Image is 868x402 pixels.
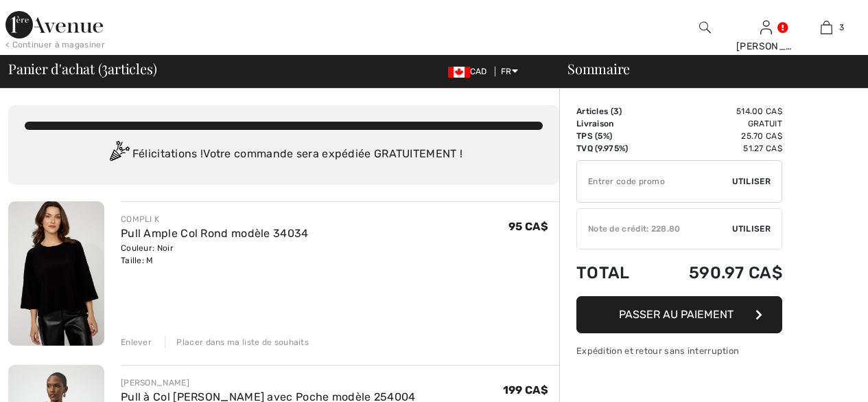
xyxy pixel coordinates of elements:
[577,161,732,202] input: Code promo
[576,130,651,142] td: TPS (5%)
[576,344,782,357] div: Expédition et retour sans interruption
[651,105,782,118] td: 514.00 CA$
[577,223,732,235] div: Note de crédit: 228.80
[165,336,309,348] div: Placer dans ma liste de souhaits
[576,105,651,118] td: Articles ( )
[121,213,309,225] div: COMPLI K
[8,201,104,346] img: Pull Ample Col Rond modèle 34034
[576,118,651,130] td: Livraison
[651,130,782,142] td: 25.70 CA$
[551,62,860,76] div: Sommaire
[760,19,772,36] img: Mes infos
[736,39,796,54] div: [PERSON_NAME]
[797,19,856,36] a: 3
[576,296,782,333] button: Passer au paiement
[732,175,771,188] span: Utiliser
[448,67,493,76] span: CAD
[651,142,782,155] td: 51.27 CA$
[501,67,518,76] span: FR
[760,21,772,34] a: Se connecter
[576,142,651,155] td: TVQ (9.975%)
[121,227,309,240] a: Pull Ample Col Rond modèle 34034
[619,308,734,321] span: Passer au paiement
[25,141,543,168] div: Félicitations ! Votre commande sera expédiée GRATUITEMENT !
[105,141,132,168] img: Congratulation2.svg
[121,377,416,389] div: [PERSON_NAME]
[503,383,548,397] span: 199 CA$
[651,249,782,296] td: 590.97 CA$
[651,118,782,130] td: Gratuit
[8,62,156,76] span: Panier d'achat ( articles)
[5,11,103,38] img: 1ère Avenue
[839,21,844,34] span: 3
[508,220,548,233] span: 95 CA$
[121,242,309,267] div: Couleur: Noir Taille: M
[121,336,152,348] div: Enlever
[576,249,651,296] td: Total
[5,38,105,51] div: < Continuer à magasiner
[732,223,771,235] span: Utiliser
[102,58,108,76] span: 3
[699,19,711,36] img: recherche
[821,19,832,36] img: Mon panier
[613,107,619,116] span: 3
[448,67,470,78] img: Canadian Dollar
